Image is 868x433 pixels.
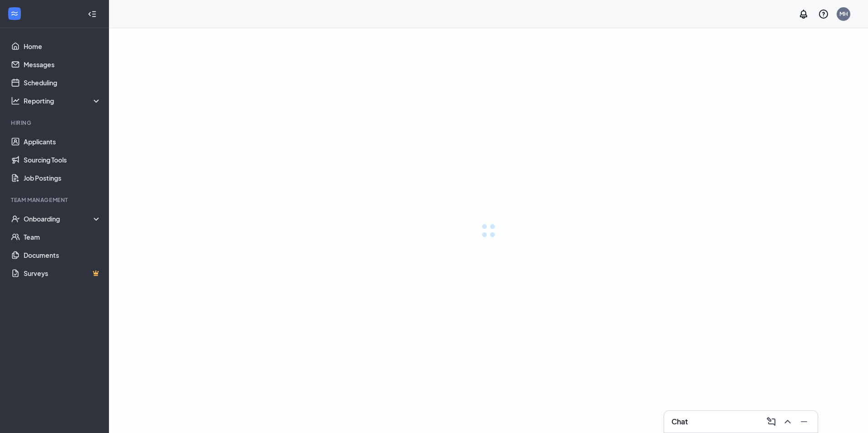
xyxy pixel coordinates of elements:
[24,151,101,169] a: Sourcing Tools
[24,228,101,246] a: Team
[11,214,20,223] svg: UserCheck
[796,414,810,429] button: Minimize
[24,246,101,264] a: Documents
[11,96,20,105] svg: Analysis
[24,133,101,151] a: Applicants
[10,9,19,18] svg: WorkstreamLogo
[671,417,688,427] h3: Chat
[766,416,777,427] svg: ComposeMessage
[11,119,99,127] div: Hiring
[24,37,101,55] a: Home
[818,9,829,20] svg: QuestionInfo
[763,414,778,429] button: ComposeMessage
[798,9,809,20] svg: Notifications
[11,196,99,204] div: Team Management
[24,96,102,105] div: Reporting
[24,169,101,187] a: Job Postings
[839,10,848,18] div: MH
[799,416,809,427] svg: Minimize
[782,416,793,427] svg: ChevronUp
[24,74,101,92] a: Scheduling
[24,214,102,223] div: Onboarding
[24,55,101,74] a: Messages
[88,10,97,19] svg: Collapse
[24,264,101,282] a: SurveysCrown
[779,414,794,429] button: ChevronUp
